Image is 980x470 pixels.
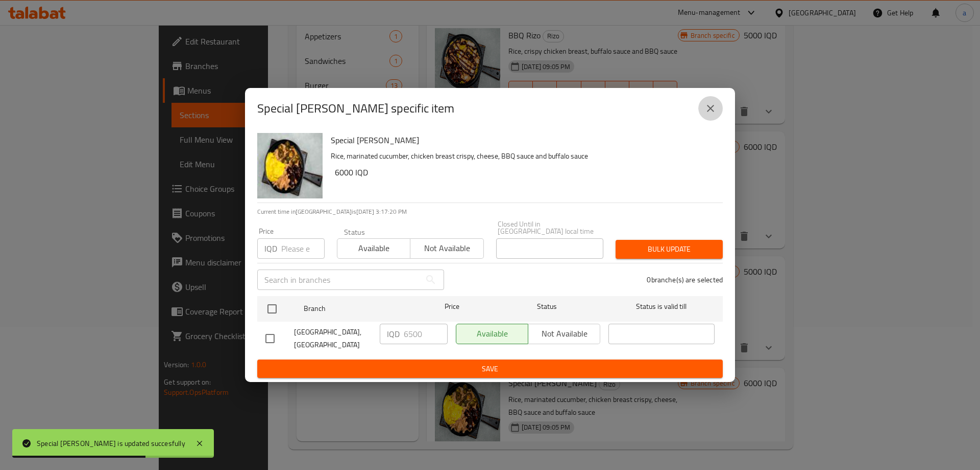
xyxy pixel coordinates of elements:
[698,96,723,121] button: close
[257,270,421,290] input: Search in branches
[37,438,185,449] div: Special [PERSON_NAME] is updated succesfully
[335,165,715,180] h6: 6000 IQD
[387,328,400,340] p: IQD
[418,300,486,313] span: Price
[257,100,454,117] h2: Special [PERSON_NAME] specific item
[616,240,723,259] button: Bulk update
[257,207,723,216] p: Current time in [GEOGRAPHIC_DATA] is [DATE] 3:17:20 PM
[281,238,325,259] input: Please enter price
[624,243,715,256] span: Bulk update
[608,300,715,313] span: Status is valid till
[337,238,410,259] button: Available
[647,275,723,285] p: 0 branche(s) are selected
[304,302,410,315] span: Branch
[404,324,448,344] input: Please enter price
[265,363,715,375] span: Save
[331,150,715,163] p: Rice, marinated cucumber, chicken breast crispy, cheese, BBQ sauce and buffalo sauce
[257,133,323,198] img: Special Rizo
[414,241,479,256] span: Not available
[331,133,715,147] h6: Special [PERSON_NAME]
[257,360,723,378] button: Save
[264,242,277,255] p: IQD
[410,238,483,259] button: Not available
[494,300,600,313] span: Status
[294,326,372,351] span: [GEOGRAPHIC_DATA], [GEOGRAPHIC_DATA]
[341,241,406,256] span: Available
